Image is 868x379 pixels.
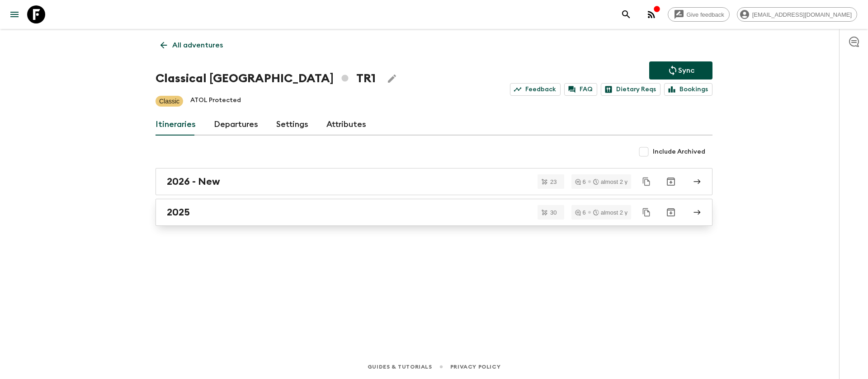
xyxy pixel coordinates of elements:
[682,11,729,18] span: Give feedback
[5,5,24,23] button: menu
[167,176,220,187] h2: 2026 - New
[214,114,258,136] a: Departures
[653,147,705,156] span: Include Archived
[326,114,366,136] a: Attributes
[172,40,223,51] p: All adventures
[545,179,562,185] span: 23
[668,7,730,22] a: Give feedback
[638,204,655,220] button: Duplicate
[638,173,655,190] button: Duplicate
[662,173,680,191] button: Archive
[167,206,190,218] h2: 2025
[156,70,376,88] h1: Classical [GEOGRAPHIC_DATA] TR1
[156,114,196,136] a: Itineraries
[601,83,660,96] a: Dietary Reqs
[276,114,308,136] a: Settings
[664,83,712,96] a: Bookings
[575,179,586,185] div: 6
[383,70,401,88] button: Edit Adventure Title
[156,168,712,195] a: 2026 - New
[649,61,712,80] button: Sync adventure departures to the booking engine
[575,210,586,215] div: 6
[159,97,179,106] p: Classic
[564,83,597,96] a: FAQ
[190,96,241,107] p: ATOL Protected
[545,210,562,215] span: 30
[662,203,680,221] button: Archive
[737,7,857,22] div: [EMAIL_ADDRESS][DOMAIN_NAME]
[156,199,712,226] a: 2025
[593,179,627,185] div: almost 2 y
[156,36,228,54] a: All adventures
[747,11,857,18] span: [EMAIL_ADDRESS][DOMAIN_NAME]
[617,5,635,23] button: search adventures
[510,83,561,96] a: Feedback
[678,65,694,76] p: Sync
[593,210,627,215] div: almost 2 y
[450,362,500,372] a: Privacy Policy
[368,362,432,372] a: Guides & Tutorials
